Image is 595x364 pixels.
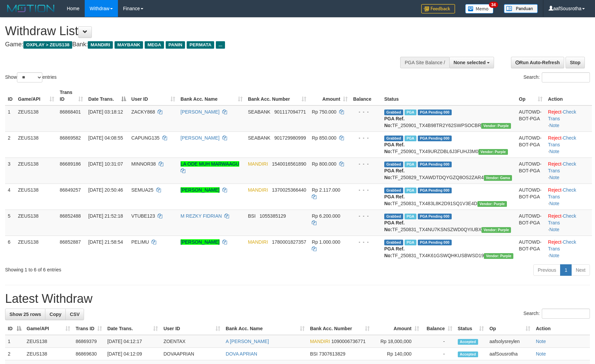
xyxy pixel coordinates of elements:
a: Show 25 rows [5,309,45,320]
span: Rp 1.000.000 [312,239,340,245]
span: MANDIRI [248,187,268,193]
th: Game/API: activate to sort column ascending [24,322,73,335]
a: A [PERSON_NAME] [226,339,269,344]
a: Reject [548,135,561,141]
span: Copy 1370025366440 to clipboard [272,187,306,193]
a: Reject [548,213,561,219]
span: [DATE] 03:18:12 [88,109,123,115]
div: - - - [353,187,379,193]
a: Previous [533,264,560,276]
td: AUTOWD-BOT-PGA [516,157,545,184]
a: Check Trans [548,187,576,199]
span: 34 [489,2,498,8]
a: [PERSON_NAME] [181,109,220,115]
span: CAPUNG135 [131,135,160,141]
span: Grabbed [384,136,403,141]
a: LA ODE MUH MARWAAGU [181,161,239,167]
span: Show 25 rows [9,312,41,317]
a: Next [571,264,590,276]
td: 86869379 [73,335,104,348]
span: PGA Pending [418,162,452,167]
span: [DATE] 04:08:55 [88,135,123,141]
span: BSI [248,213,256,219]
span: Rp 750.000 [312,109,336,115]
span: Copy 1780001827357 to clipboard [272,239,306,245]
a: Reject [548,239,561,245]
span: Copy 1540016561890 to clipboard [272,161,306,167]
span: Copy 901117094771 to clipboard [274,109,306,115]
span: Accepted [458,351,478,357]
a: Run Auto-Refresh [511,57,564,68]
td: AUTOWD-BOT-PGA [516,184,545,210]
span: PERMATA [187,41,214,49]
span: Vendor URL: https://trx4.1velocity.biz [477,201,507,207]
b: PGA Ref. No: [384,168,405,180]
a: DOVA APRIAN [226,351,257,357]
a: Note [549,149,559,154]
td: ZEUS138 [15,105,57,132]
td: TF_250831_TX4NU7KSNSZWD0QYIUBX [382,210,516,236]
span: ZACKY868 [131,109,155,115]
th: Bank Acc. Name: activate to sort column ascending [223,322,307,335]
th: Op: activate to sort column ascending [516,86,545,105]
span: 86852488 [60,213,81,219]
th: Balance [350,86,382,105]
a: Check Trans [548,213,576,225]
span: [DATE] 21:58:54 [88,239,123,245]
span: Grabbed [384,188,403,193]
span: Copy 1090006736771 to clipboard [331,339,366,344]
td: ZOENTAX [161,335,223,348]
th: Game/API: activate to sort column ascending [15,86,57,105]
span: [DATE] 20:50:46 [88,187,123,193]
a: Reject [548,161,561,167]
b: PGA Ref. No: [384,220,405,232]
td: TF_250831_TX483L8K2D91SQ1V3E4D [382,184,516,210]
td: TF_250901_TX49URZDBL6J3FUHJ3M0 [382,131,516,157]
a: Note [549,227,559,232]
td: Rp 18,000,000 [372,335,422,348]
th: Action [533,322,590,335]
div: - - - [353,213,379,219]
a: Note [549,175,559,180]
a: Check Trans [548,239,576,251]
button: None selected [449,57,494,68]
td: · · [545,157,592,184]
th: User ID: activate to sort column ascending [161,322,223,335]
span: OXPLAY > ZEUS138 [23,41,72,49]
span: 86852887 [60,239,81,245]
th: Bank Acc. Number: activate to sort column ascending [307,322,372,335]
td: · · [545,236,592,262]
span: ... [216,41,225,49]
th: Status [382,86,516,105]
b: PGA Ref. No: [384,142,405,154]
h1: Latest Withdraw [5,292,590,306]
span: Copy [49,312,61,317]
span: 86689186 [60,161,81,167]
span: SEMUA25 [131,187,153,193]
span: MANDIRI [248,239,268,245]
td: 1 [5,105,15,132]
span: 86868401 [60,109,81,115]
td: 3 [5,157,15,184]
div: PGA Site Balance / [400,57,449,68]
a: Reject [548,187,561,193]
h4: Game: Bank: [5,41,390,48]
span: SEABANK [248,135,270,141]
span: Vendor URL: https://trx31.1velocity.biz [484,175,512,181]
span: Rp 800.000 [312,161,336,167]
span: MINNOR38 [131,161,156,167]
td: AUTOWD-BOT-PGA [516,210,545,236]
span: Grabbed [384,162,403,167]
span: 86869582 [60,135,81,141]
span: BSI [310,351,318,357]
span: MAYBANK [115,41,143,49]
th: Bank Acc. Number: activate to sort column ascending [245,86,309,105]
th: Trans ID: activate to sort column ascending [57,86,85,105]
span: CSV [70,312,80,317]
td: 2 [5,131,15,157]
a: [PERSON_NAME] [181,239,220,245]
td: · · [545,131,592,157]
span: PELIMU [131,239,149,245]
span: Rp 850.000 [312,135,336,141]
label: Search: [524,309,590,319]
